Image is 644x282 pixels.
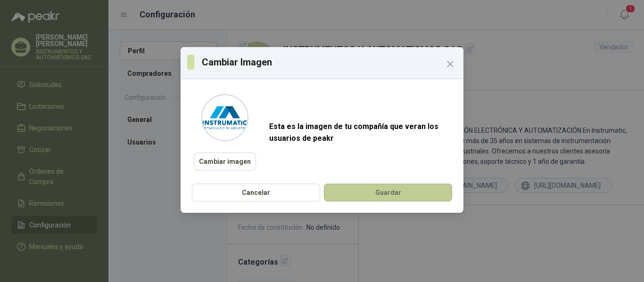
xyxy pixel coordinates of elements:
button: Guardar [324,184,452,201]
h3: Cambiar Imagen [202,55,457,69]
button: Cambiar imagen [194,153,256,170]
p: Esta es la imagen de tu compañía que veran los usuarios de peakr [269,121,452,144]
button: Cancelar [192,184,320,201]
button: Close [443,56,458,72]
img: logo [202,95,248,140]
